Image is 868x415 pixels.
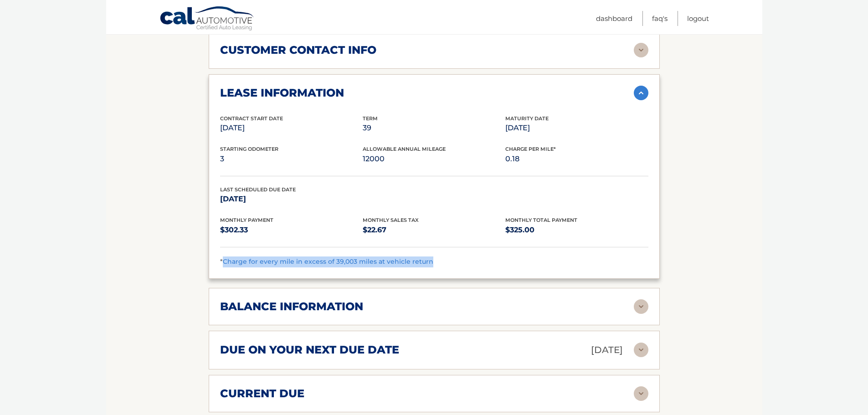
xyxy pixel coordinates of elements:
h2: current due [220,387,304,400]
img: accordion-active.svg [634,86,648,100]
a: FAQ's [652,11,668,26]
h2: balance information [220,300,363,313]
span: Term [363,115,378,122]
span: *Charge for every mile in excess of 39,003 miles at vehicle return [220,257,433,266]
p: [DATE] [505,122,648,134]
p: $22.67 [363,224,505,236]
img: accordion-rest.svg [634,386,648,401]
span: Last Scheduled Due Date [220,186,296,193]
p: [DATE] [591,342,623,358]
p: [DATE] [220,122,363,134]
a: Dashboard [596,11,632,26]
span: Charge Per Mile* [505,146,556,152]
img: accordion-rest.svg [634,299,648,314]
p: [DATE] [220,193,363,205]
p: 12000 [363,153,505,165]
h2: lease information [220,86,344,100]
img: accordion-rest.svg [634,43,648,57]
span: Monthly Payment [220,217,273,223]
p: $325.00 [505,224,648,236]
p: 3 [220,153,363,165]
h2: customer contact info [220,43,376,57]
img: accordion-rest.svg [634,343,648,357]
span: Allowable Annual Mileage [363,146,446,152]
span: Starting Odometer [220,146,278,152]
p: $302.33 [220,224,363,236]
span: Monthly Sales Tax [363,217,419,223]
a: Logout [687,11,709,26]
p: 39 [363,122,505,134]
p: 0.18 [505,153,648,165]
h2: due on your next due date [220,343,399,357]
span: Contract Start Date [220,115,283,122]
a: Cal Automotive [159,6,255,32]
span: Maturity Date [505,115,549,122]
span: Monthly Total Payment [505,217,577,223]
